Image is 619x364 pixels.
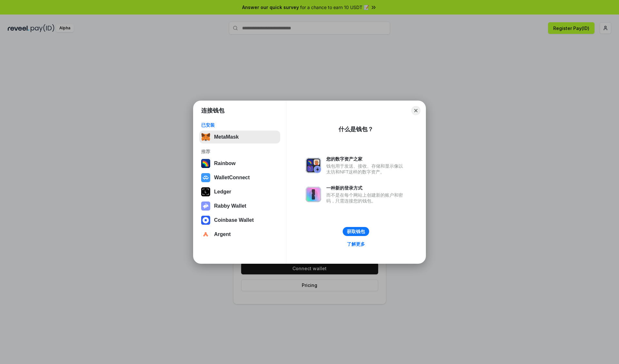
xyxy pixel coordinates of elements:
[326,163,406,175] div: 钱包用于发送、接收、存储和显示像以太坊和NFT这样的数字资产。
[214,231,231,237] div: Argent
[214,217,254,223] div: Coinbase Wallet
[306,158,321,173] img: svg+xml,%3Csvg%20xmlns%3D%22http%3A%2F%2Fwww.w3.org%2F2000%2Fsvg%22%20fill%3D%22none%22%20viewBox...
[326,192,406,204] div: 而不是在每个网站上创建新的账户和密码，只需连接您的钱包。
[326,156,406,162] div: 您的数字资产之家
[199,214,280,227] button: Coinbase Wallet
[201,173,210,182] img: svg+xml,%3Csvg%20width%3D%2228%22%20height%3D%2228%22%20viewBox%3D%220%200%2028%2028%22%20fill%3D...
[326,185,406,191] div: 一种新的登录方式
[411,106,420,115] button: Close
[214,175,250,181] div: WalletConnect
[201,107,224,114] h1: 连接钱包
[214,134,239,140] div: MetaMask
[214,189,231,195] div: Ledger
[199,157,280,170] button: Rainbow
[347,241,365,247] div: 了解更多
[199,228,280,241] button: Argent
[347,229,365,234] div: 获取钱包
[199,185,280,198] button: Ledger
[201,230,210,239] img: svg+xml,%3Csvg%20width%3D%2228%22%20height%3D%2228%22%20viewBox%3D%220%200%2028%2028%22%20fill%3D...
[201,202,210,211] img: svg+xml,%3Csvg%20xmlns%3D%22http%3A%2F%2Fwww.w3.org%2F2000%2Fsvg%22%20fill%3D%22none%22%20viewBox...
[201,216,210,225] img: svg+xml,%3Csvg%20width%3D%2228%22%20height%3D%2228%22%20viewBox%3D%220%200%2028%2028%22%20fill%3D...
[343,227,369,236] button: 获取钱包
[199,200,280,212] button: Rabby Wallet
[214,203,246,209] div: Rabby Wallet
[343,240,369,248] a: 了解更多
[306,187,321,202] img: svg+xml,%3Csvg%20xmlns%3D%22http%3A%2F%2Fwww.w3.org%2F2000%2Fsvg%22%20fill%3D%22none%22%20viewBox...
[339,125,373,133] div: 什么是钱包？
[201,149,278,154] div: 推荐
[214,161,236,166] div: Rainbow
[201,159,210,168] img: svg+xml,%3Csvg%20width%3D%22120%22%20height%3D%22120%22%20viewBox%3D%220%200%20120%20120%22%20fil...
[199,171,280,184] button: WalletConnect
[201,122,278,128] div: 已安装
[199,131,280,143] button: MetaMask
[201,187,210,196] img: svg+xml,%3Csvg%20xmlns%3D%22http%3A%2F%2Fwww.w3.org%2F2000%2Fsvg%22%20width%3D%2228%22%20height%3...
[201,133,210,142] img: svg+xml,%3Csvg%20fill%3D%22none%22%20height%3D%2233%22%20viewBox%3D%220%200%2035%2033%22%20width%...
